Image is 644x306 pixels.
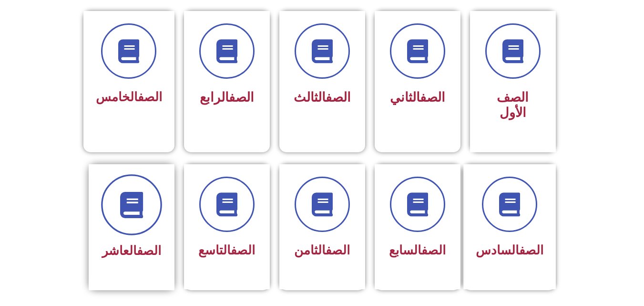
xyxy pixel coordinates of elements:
span: السادس [476,243,543,257]
span: التاسع [198,243,255,257]
a: الصف [420,90,445,105]
a: الصف [231,243,255,257]
a: الصف [229,90,254,105]
span: الثالث [294,90,351,105]
span: الصف الأول [497,90,529,120]
span: السابع [389,243,446,257]
a: الصف [138,90,162,104]
a: الصف [326,243,350,257]
a: الصف [137,243,161,258]
span: الثامن [294,243,350,257]
span: الخامس [96,90,162,104]
span: العاشر [102,243,161,258]
a: الصف [326,90,351,105]
span: الرابع [200,90,254,105]
a: الصف [519,243,543,257]
a: الصف [421,243,446,257]
span: الثاني [390,90,445,105]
